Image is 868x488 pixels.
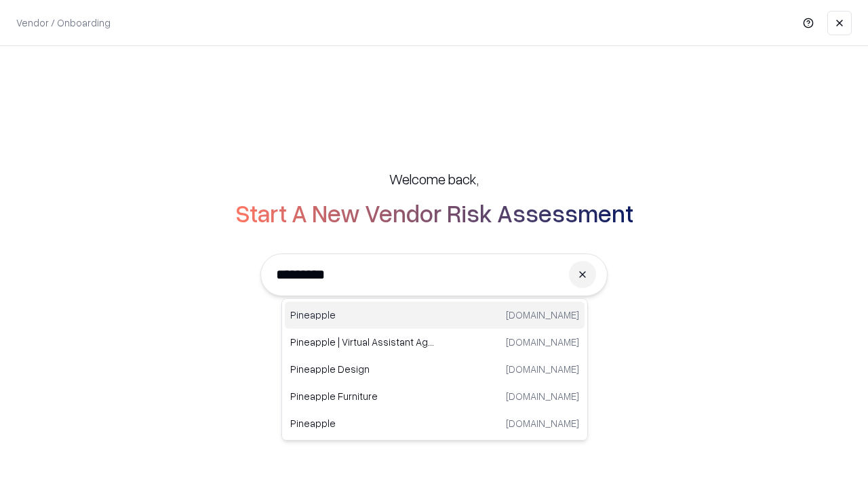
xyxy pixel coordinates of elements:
p: [DOMAIN_NAME] [506,335,579,349]
div: Suggestions [281,298,588,441]
h2: Start A New Vendor Risk Assessment [235,199,633,226]
p: [DOMAIN_NAME] [506,389,579,403]
p: Pineapple Furniture [290,389,435,403]
p: Pineapple [290,416,435,430]
p: [DOMAIN_NAME] [506,416,579,430]
p: Pineapple | Virtual Assistant Agency [290,335,435,349]
p: Pineapple [290,308,435,322]
p: Vendor / Onboarding [16,16,111,30]
p: [DOMAIN_NAME] [506,308,579,322]
p: [DOMAIN_NAME] [506,362,579,376]
p: Pineapple Design [290,362,435,376]
h5: Welcome back, [389,169,479,188]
